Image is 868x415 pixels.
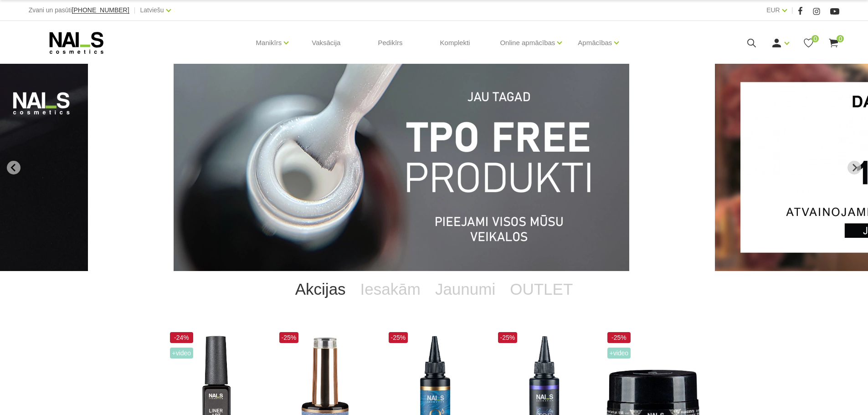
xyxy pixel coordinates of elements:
[791,5,793,16] span: |
[72,6,129,14] span: [PHONE_NUMBER]
[29,5,129,16] div: Zvani un pasūti
[353,271,428,307] a: Iesakām
[578,25,612,61] a: Apmācības
[389,332,408,343] span: -25%
[140,5,164,15] a: Latviešu
[428,271,503,307] a: Jaunumi
[288,271,353,307] a: Akcijas
[503,271,580,307] a: OUTLET
[500,25,555,61] a: Online apmācības
[134,5,136,16] span: |
[803,37,814,49] a: 0
[370,21,410,65] a: Pedikīrs
[607,348,631,359] span: +Video
[72,7,129,14] a: [PHONE_NUMBER]
[837,35,844,42] span: 0
[174,64,694,271] li: 1 of 14
[304,21,348,65] a: Vaksācija
[279,332,299,343] span: -25%
[498,332,518,343] span: -25%
[607,332,631,343] span: -25%
[812,35,819,42] span: 0
[828,37,839,49] a: 0
[256,25,282,61] a: Manikīrs
[170,348,194,359] span: +Video
[766,5,780,15] a: EUR
[847,161,861,174] button: Next slide
[433,21,478,65] a: Komplekti
[170,332,194,343] span: -24%
[7,161,21,174] button: Go to last slide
